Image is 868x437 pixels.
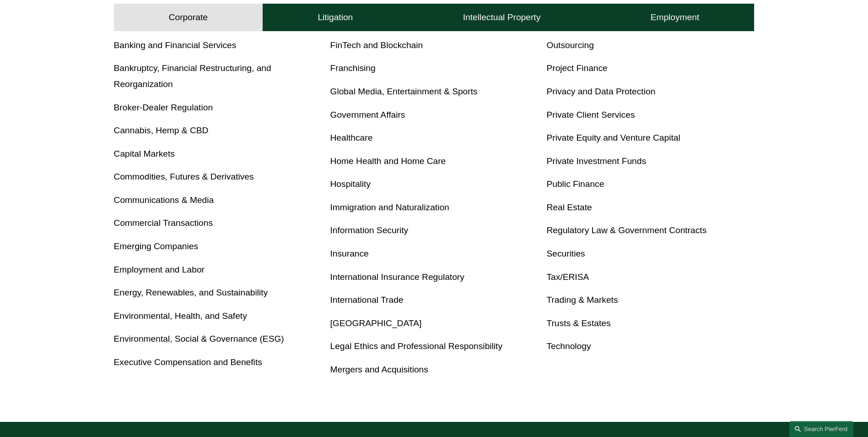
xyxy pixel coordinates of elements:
a: Trusts & Estates [546,318,610,328]
a: Project Finance [546,63,607,73]
a: Real Estate [546,202,592,212]
a: Emerging Companies [114,241,199,251]
a: Insurance [330,249,369,258]
a: Private Equity and Venture Capital [546,133,680,142]
a: Information Security [330,225,409,235]
a: Hospitality [330,179,371,189]
h4: Litigation [318,12,353,23]
a: Immigration and Naturalization [330,202,449,212]
a: Legal Ethics and Professional Responsibility [330,341,503,351]
a: Franchising [330,63,376,73]
a: Cannabis, Hemp & CBD [114,126,209,135]
a: Broker-Dealer Regulation [114,103,213,112]
a: Bankruptcy, Financial Restructuring, and Reorganization [114,63,271,89]
a: Public Finance [546,179,604,189]
a: Commercial Transactions [114,218,213,228]
a: Government Affairs [330,110,405,120]
a: Mergers and Acquisitions [330,365,428,374]
a: [GEOGRAPHIC_DATA] [330,318,422,328]
a: Outsourcing [546,40,593,50]
a: International Insurance Regulatory [330,272,464,282]
a: Capital Markets [114,149,175,158]
a: Home Health and Home Care [330,156,446,166]
a: Communications & Media [114,195,214,205]
h4: Corporate [169,12,208,23]
a: Environmental, Health, and Safety [114,311,247,321]
a: Tax/ERISA [546,272,589,282]
a: Trading & Markets [546,295,618,305]
a: Energy, Renewables, and Sustainability [114,288,268,297]
a: Privacy and Data Protection [546,87,655,96]
a: Global Media, Entertainment & Sports [330,87,478,96]
a: Executive Compensation and Benefits [114,357,262,367]
a: Environmental, Social & Governance (ESG) [114,334,284,344]
a: International Trade [330,295,404,305]
a: Securities [546,249,585,258]
h4: Intellectual Property [463,12,541,23]
a: Private Investment Funds [546,156,646,166]
a: Banking and Financial Services [114,40,237,50]
a: Regulatory Law & Government Contracts [546,225,706,235]
a: Employment and Labor [114,265,205,274]
a: FinTech and Blockchain [330,40,423,50]
a: Commodities, Futures & Derivatives [114,172,254,181]
a: Technology [546,341,591,351]
a: Healthcare [330,133,373,142]
a: Private Client Services [546,110,635,120]
h4: Employment [651,12,700,23]
a: Search this site [789,421,853,437]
